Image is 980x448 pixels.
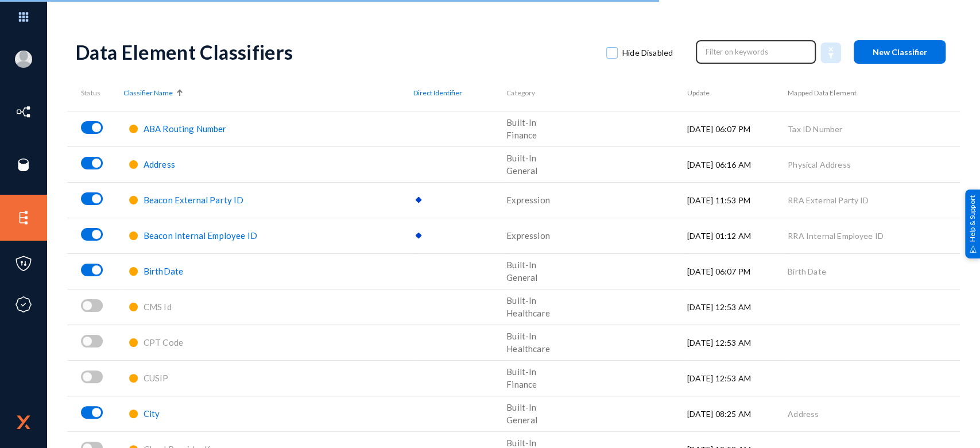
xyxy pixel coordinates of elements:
td: [DATE] 06:16 AM [687,146,788,182]
a: City [144,409,160,419]
td: RRA Internal Employee ID [788,218,960,253]
td: [DATE] 12:53 AM [687,325,788,360]
a: CUSIP [144,373,169,383]
div: Direct Identifier [413,88,506,98]
span: Classifier Name [123,88,173,98]
img: icon-inventory.svg [15,103,32,121]
span: CUSIP [144,373,169,383]
div: Classifier Name [123,88,413,98]
td: [DATE] 01:12 AM [687,218,788,253]
div: Data Element Classifiers [76,40,595,64]
span: Healthcare [506,343,550,354]
span: Finance [506,130,537,140]
img: icon-policies.svg [15,255,32,272]
img: icon-compliance.svg [15,296,32,313]
span: Built-In [506,295,536,306]
a: ABA Routing Number [144,124,227,134]
img: blank-profile-picture.png [15,51,32,68]
a: Address [144,160,175,169]
span: BirthDate [144,266,183,276]
a: CPT Code [144,338,183,347]
span: Healthcare [506,308,550,318]
img: help_support.svg [969,245,977,253]
span: Expression [506,230,550,241]
td: [DATE] 11:53 PM [687,182,788,218]
span: New Classifier [873,47,927,57]
span: General [506,272,537,283]
a: BirthDate [144,267,183,276]
th: Update [687,75,788,111]
span: Built-In [506,260,536,270]
td: Physical Address [788,146,960,182]
span: Finance [506,379,537,389]
td: [DATE] 06:07 PM [687,111,788,146]
span: Built-In [506,402,536,412]
span: Hide Disabled [622,44,673,61]
span: Built-In [506,117,536,128]
td: [DATE] 08:25 AM [687,396,788,431]
th: Mapped Data Element [788,75,960,111]
td: RRA External Party ID [788,182,960,218]
span: Address [144,159,175,169]
span: Direct Identifier [413,88,462,98]
span: Built-In [506,153,536,163]
td: [DATE] 12:53 AM [687,360,788,396]
input: Filter on keywords [706,43,807,60]
span: Beacon Internal Employee ID [144,230,257,241]
span: General [506,165,537,176]
button: New Classifier [854,40,946,64]
span: Built-In [506,366,536,377]
div: Help & Support [965,190,980,258]
span: Expression [506,195,550,205]
td: [DATE] 12:53 AM [687,289,788,325]
a: Beacon External Party ID [144,195,244,205]
td: [DATE] 06:07 PM [687,253,788,289]
td: Birth Date [788,253,960,289]
span: Status [81,88,100,97]
span: ABA Routing Number [144,123,227,134]
a: Beacon Internal Employee ID [144,231,257,241]
img: icon-sources.svg [15,156,32,173]
td: Tax ID Number [788,111,960,146]
span: Category [506,88,535,97]
img: app launcher [6,5,41,29]
td: Address [788,396,960,431]
span: General [506,415,537,425]
img: icon-elements.svg [15,209,32,226]
a: CMS Id [144,302,172,312]
span: Built-In [506,331,536,341]
span: Built-In [506,438,536,448]
span: CPT Code [144,337,183,347]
